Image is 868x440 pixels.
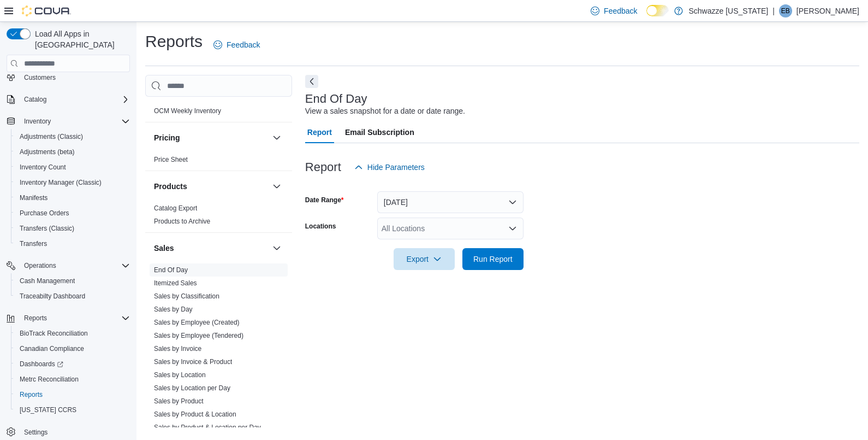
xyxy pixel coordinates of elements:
button: Manifests [11,190,134,206]
span: Report [307,121,332,143]
a: Sales by Location per Day [154,384,230,392]
a: Traceabilty Dashboard [15,290,90,303]
button: Products [154,181,268,192]
p: [PERSON_NAME] [796,4,859,17]
button: Cash Management [11,273,134,289]
span: Sales by Invoice [154,344,201,353]
span: Sales by Classification [154,292,219,301]
div: OCM [145,104,292,122]
span: Customers [20,71,130,84]
span: Sales by Product & Location per Day [154,423,261,432]
span: Catalog [20,93,130,106]
span: Cash Management [15,274,130,288]
span: Feedback [604,5,637,16]
span: Traceabilty Dashboard [20,292,85,301]
a: Purchase Orders [15,207,74,220]
button: Open list of options [508,224,517,233]
button: Canadian Compliance [11,341,134,356]
span: Settings [24,428,47,437]
span: Purchase Orders [15,207,130,220]
div: Pricing [145,153,292,171]
div: View a sales snapshot for a date or date range. [305,105,465,117]
button: Reports [20,312,51,325]
button: Sales [154,243,268,254]
button: Metrc Reconciliation [11,372,134,387]
a: Settings [20,426,52,439]
span: Sales by Employee (Tendered) [154,331,243,340]
span: Adjustments (Classic) [20,132,83,141]
button: Traceabilty Dashboard [11,289,134,304]
span: Settings [20,425,130,439]
a: Sales by Product & Location [154,410,236,418]
button: Catalog [2,92,134,107]
a: Customers [20,71,60,84]
button: Pricing [154,132,268,143]
span: Reports [20,390,43,399]
button: Export [394,248,455,270]
button: Hide Parameters [350,156,429,178]
div: Products [145,202,292,232]
a: Sales by Invoice [154,345,201,353]
a: Dashboards [11,356,134,372]
span: Canadian Compliance [20,344,84,353]
button: Transfers [11,236,134,251]
a: End Of Day [154,266,188,274]
img: Cova [22,5,71,16]
button: Inventory [2,114,134,129]
a: Products to Archive [154,218,210,225]
span: Transfers (Classic) [15,222,130,235]
a: Dashboards [15,357,68,371]
button: Reports [11,387,134,402]
span: Dark Mode [646,16,647,17]
p: | [772,4,775,17]
span: Sales by Invoice & Product [154,357,232,366]
span: Manifests [20,193,47,202]
span: Cash Management [20,277,75,285]
span: Operations [20,259,130,272]
button: Reports [2,310,134,326]
span: BioTrack Reconciliation [15,327,130,340]
button: BioTrack Reconciliation [11,326,134,341]
span: Transfers [15,237,130,250]
span: Inventory Count [15,161,130,174]
a: Sales by Employee (Created) [154,319,240,326]
a: Transfers (Classic) [15,222,79,235]
span: Dashboards [15,357,130,371]
span: Metrc Reconciliation [15,373,130,386]
a: Adjustments (Classic) [15,130,87,143]
p: Schwazze [US_STATE] [688,4,768,17]
span: Purchase Orders [20,209,69,218]
a: Manifests [15,191,52,204]
a: Adjustments (beta) [15,145,79,159]
span: Reports [20,312,130,325]
span: Hide Parameters [367,162,425,173]
span: Itemized Sales [154,279,197,288]
a: Reports [15,388,47,401]
span: Dashboards [20,360,63,368]
span: Operations [24,261,56,270]
button: Adjustments (beta) [11,144,134,160]
span: Adjustments (Classic) [15,130,130,143]
input: Dark Mode [646,5,669,16]
span: Products to Archive [154,217,210,226]
button: Operations [2,258,134,273]
a: Canadian Compliance [15,342,88,355]
a: Sales by Product & Location per Day [154,424,261,431]
button: Pricing [270,131,283,144]
span: Catalog Export [154,204,197,213]
span: [US_STATE] CCRS [20,406,76,414]
button: Next [305,75,318,88]
span: Email Subscription [345,121,414,143]
button: Run Report [462,248,524,270]
button: Purchase Orders [11,206,134,221]
span: Manifests [15,191,130,204]
h3: Sales [154,243,174,254]
span: Transfers [20,239,47,248]
span: OCM Weekly Inventory [154,107,221,115]
button: Customers [2,69,134,85]
span: Export [400,248,448,270]
a: Inventory Count [15,161,70,174]
a: [US_STATE] CCRS [15,403,81,416]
